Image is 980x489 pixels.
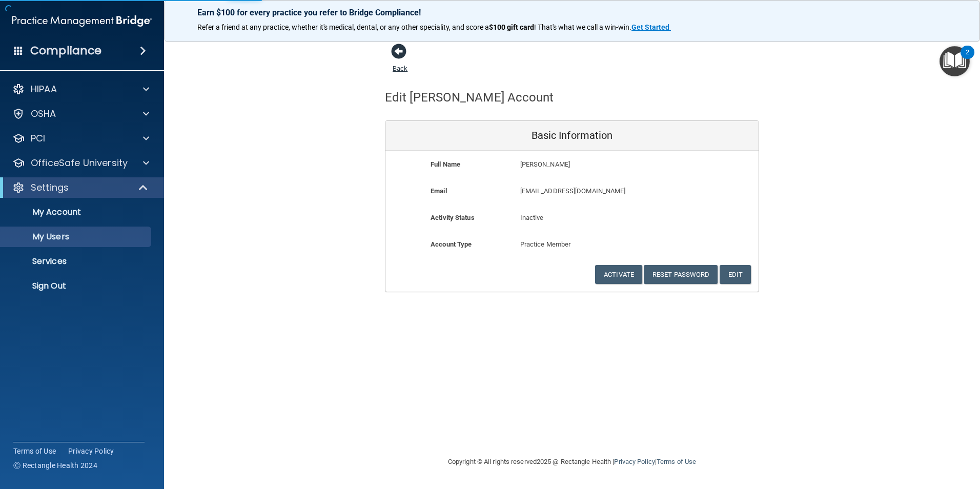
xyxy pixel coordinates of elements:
[12,83,149,95] a: HIPAA
[720,265,751,284] button: Edit
[631,23,669,31] strong: Get Started
[12,181,149,194] a: Settings
[13,446,56,456] a: Terms of Use
[13,460,97,471] span: Ⓒ Rectangle Health 2024
[393,52,407,72] a: Back
[30,44,101,58] h4: Compliance
[940,46,970,76] button: Open Resource Center, 2 new notifications
[31,132,45,145] p: PCI
[31,108,56,120] p: OSHA
[12,108,149,120] a: OSHA
[520,238,624,251] p: Practice Member
[31,181,69,194] p: Settings
[197,8,947,17] p: Earn $100 for every practice you refer to Bridge Compliance!
[385,91,554,104] h4: Edit [PERSON_NAME] Account
[431,160,460,168] b: Full Name
[489,23,534,31] strong: $100 gift card
[12,11,152,31] img: PMB logo
[7,256,147,267] p: Services
[12,132,149,145] a: PCI
[614,458,655,465] a: Privacy Policy
[966,52,969,66] div: 2
[431,187,447,195] b: Email
[520,212,624,224] p: Inactive
[31,83,57,95] p: HIPAA
[12,157,149,169] a: OfficeSafe University
[520,158,684,171] p: [PERSON_NAME]
[7,207,147,217] p: My Account
[431,240,472,248] b: Account Type
[534,23,631,31] span: ! That's what we call a win-win.
[657,458,696,465] a: Terms of Use
[520,185,684,197] p: [EMAIL_ADDRESS][DOMAIN_NAME]
[595,265,642,284] button: Activate
[197,23,489,31] span: Refer a friend at any practice, whether it's medical, dental, or any other speciality, and score a
[31,157,128,169] p: OfficeSafe University
[7,232,147,242] p: My Users
[431,214,475,221] b: Activity Status
[68,446,114,456] a: Privacy Policy
[7,281,147,291] p: Sign Out
[385,121,759,151] div: Basic Information
[644,265,718,284] button: Reset Password
[631,23,671,31] a: Get Started
[385,445,759,478] div: Copyright © All rights reserved 2025 @ Rectangle Health | |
